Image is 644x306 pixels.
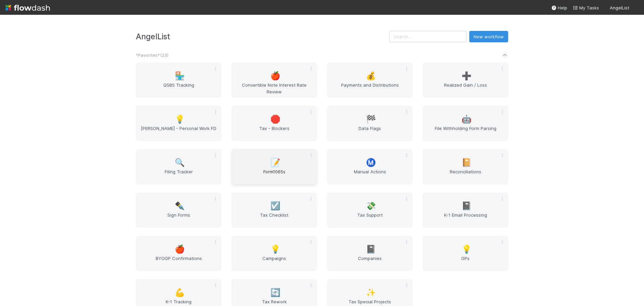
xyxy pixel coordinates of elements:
[330,82,410,95] span: Payments and Distributions
[136,149,221,184] a: 🔍Filing Tracker
[423,149,508,184] a: 📔Reconciliations
[139,255,219,268] span: BYOGP Confirmations
[573,4,599,11] a: My Tasks
[231,106,317,141] a: 🛑Tax - Blockers
[234,168,314,182] span: Form1065s
[327,149,413,184] a: Ⓜ️Manual Actions
[231,192,317,228] a: ☑️Tax Checklist
[175,245,185,254] span: 🍎
[234,125,314,138] span: Tax - Blockers
[551,4,567,11] div: Help
[330,255,410,268] span: Companies
[462,245,472,254] span: 💡
[175,202,185,210] span: ✒️
[632,5,639,11] img: avatar_37569647-1c78-4889-accf-88c08d42a236.png
[610,5,629,10] span: AngelList
[425,168,505,182] span: Reconciliations
[327,236,413,271] a: 📓Companies
[270,115,280,124] span: 🛑
[366,158,376,167] span: Ⓜ️
[462,202,472,210] span: 📓
[270,158,280,167] span: 📝
[330,212,410,225] span: Tax Support
[462,115,472,124] span: 🤖
[327,192,413,228] a: 💸Tax Support
[139,82,219,95] span: QSBS Tracking
[270,202,280,210] span: ☑️
[136,62,221,98] a: 🏪QSBS Tracking
[136,236,221,271] a: 🍎BYOGP Confirmations
[139,212,219,225] span: Sign Forms
[231,62,317,98] a: 🍎Convertible Note Interest Rate Review
[330,125,410,138] span: Data Flags
[136,52,168,58] span: *Favorites* ( 23 )
[234,82,314,95] span: Convertible Note Interest Rate Review
[425,255,505,268] span: GPs
[175,72,185,80] span: 🏪
[425,212,505,225] span: K-1 Email Processing
[425,125,505,138] span: File Withholding Form Parsing
[469,31,508,42] button: New workflow
[330,168,410,182] span: Manual Actions
[423,106,508,141] a: 🤖File Withholding Form Parsing
[5,2,50,13] img: logo-inverted-e16ddd16eac7371096b0.svg
[270,72,280,80] span: 🍎
[462,72,472,80] span: ➕
[425,82,505,95] span: Realized Gain / Loss
[231,236,317,271] a: 💡Campaigns
[136,32,389,41] h3: AngelList
[366,245,376,254] span: 📓
[139,125,219,138] span: [PERSON_NAME] - Personal Work FD
[423,62,508,98] a: ➕Realized Gain / Loss
[327,106,413,141] a: 🏁Data Flags
[175,158,185,167] span: 🔍
[573,5,599,10] span: My Tasks
[175,115,185,124] span: 💡
[423,192,508,228] a: 📓K-1 Email Processing
[231,149,317,184] a: 📝Form1065s
[136,192,221,228] a: ✒️Sign Forms
[423,236,508,271] a: 💡GPs
[366,115,376,124] span: 🏁
[139,168,219,182] span: Filing Tracker
[234,212,314,225] span: Tax Checklist
[366,72,376,80] span: 💰
[366,288,376,297] span: ✨
[136,106,221,141] a: 💡[PERSON_NAME] - Personal Work FD
[462,158,472,167] span: 📔
[327,62,413,98] a: 💰Payments and Distributions
[270,245,280,254] span: 💡
[270,288,280,297] span: 🔄
[366,202,376,210] span: 💸
[234,255,314,268] span: Campaigns
[389,31,467,42] input: Search...
[175,288,185,297] span: 💪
